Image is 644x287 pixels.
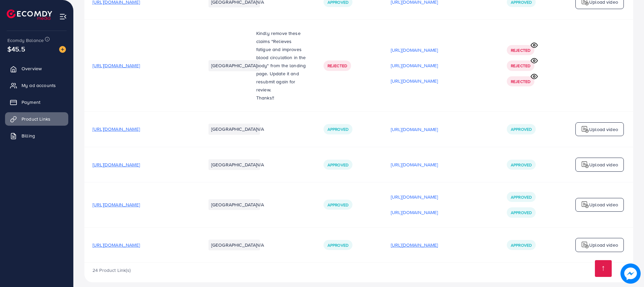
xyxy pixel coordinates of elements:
span: Payment [22,99,40,106]
p: Thanks!! [256,94,307,102]
img: image [59,46,66,53]
p: Upload video [589,161,618,169]
span: Rejected [511,47,530,53]
span: Rejected [511,79,530,84]
span: Rejected [511,63,530,69]
a: Product Links [5,112,68,126]
span: Approved [328,202,348,208]
p: Upload video [589,241,618,249]
span: N/A [256,161,264,168]
span: Billing [22,132,35,139]
li: [GEOGRAPHIC_DATA] [209,60,260,71]
a: Billing [5,129,68,142]
p: [URL][DOMAIN_NAME] [391,241,438,249]
span: 24 Product Link(s) [92,267,130,274]
span: N/A [256,126,264,132]
span: Approved [511,162,532,168]
span: Approved [511,242,532,248]
a: Payment [5,95,68,109]
span: [URL][DOMAIN_NAME] [92,242,140,248]
a: My ad accounts [5,79,68,92]
span: Product Links [22,116,50,122]
span: My ad accounts [22,82,56,89]
p: Upload video [589,201,618,209]
span: Approved [511,210,532,215]
span: Ecomdy Balance [7,37,44,44]
span: [URL][DOMAIN_NAME] [92,201,140,208]
li: [GEOGRAPHIC_DATA] [209,199,260,210]
p: Kindly remove these claims "Relieves fatigue and improves blood circulation in the body" from the... [256,29,307,94]
span: Rejected [328,63,347,69]
img: logo [581,161,589,169]
span: Approved [328,242,348,248]
p: [URL][DOMAIN_NAME] [391,46,438,54]
span: N/A [256,242,264,248]
span: $45.5 [7,44,25,54]
p: [URL][DOMAIN_NAME] [391,61,438,70]
img: logo [581,241,589,249]
li: [GEOGRAPHIC_DATA] [209,159,260,170]
span: Approved [328,126,348,132]
p: Upload video [589,125,618,133]
span: [URL][DOMAIN_NAME] [92,126,140,132]
span: Approved [511,126,532,132]
span: [URL][DOMAIN_NAME] [92,161,140,168]
span: Approved [511,194,532,200]
span: [URL][DOMAIN_NAME] [92,62,140,69]
p: [URL][DOMAIN_NAME] [391,208,438,216]
img: menu [59,13,67,20]
p: [URL][DOMAIN_NAME] [391,161,438,169]
p: [URL][DOMAIN_NAME] [391,77,438,85]
p: [URL][DOMAIN_NAME] [391,125,438,133]
img: logo [581,201,589,209]
img: logo [7,9,52,20]
span: N/A [256,201,264,208]
span: Approved [328,162,348,168]
img: logo [581,125,589,133]
li: [GEOGRAPHIC_DATA] [209,240,260,250]
li: [GEOGRAPHIC_DATA] [209,124,260,134]
span: Overview [22,65,42,72]
p: [URL][DOMAIN_NAME] [391,193,438,201]
img: image [620,263,640,283]
a: Overview [5,62,68,75]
